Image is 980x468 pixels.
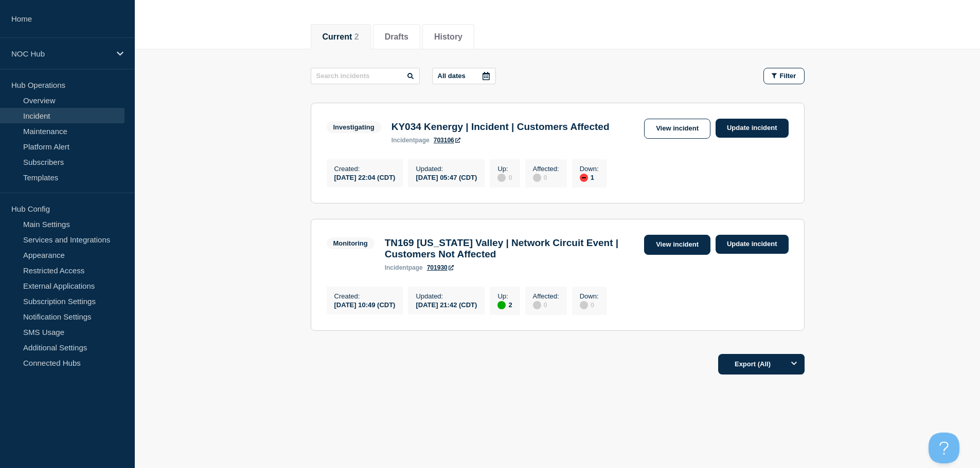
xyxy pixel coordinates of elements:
div: [DATE] 21:42 (CDT) [416,300,477,309]
div: [DATE] 10:49 (CDT) [334,300,396,309]
h3: KY034 Kenergy | Incident | Customers Affected [391,121,610,133]
a: 701930 [427,264,454,271]
div: disabled [497,174,506,182]
p: Up : [497,292,512,300]
h3: TN169 [US_STATE] Valley | Network Circuit Event | Customers Not Affected [385,237,639,260]
a: View incident [644,235,710,255]
a: View incident [644,119,710,139]
div: [DATE] 05:47 (CDT) [416,173,477,181]
span: Monitoring [327,237,375,249]
div: down [580,174,588,182]
p: Down : [580,165,599,173]
button: Options [784,354,805,375]
span: Investigating [327,121,381,133]
input: Search incidents [311,68,420,84]
p: page [391,137,430,144]
p: Created : [334,165,396,173]
div: disabled [533,301,541,309]
p: NOC Hub [11,49,110,58]
button: Filter [763,68,805,84]
button: All dates [432,68,496,84]
iframe: Help Scout Beacon - Open [929,433,959,463]
div: 0 [497,173,512,182]
div: up [497,301,506,309]
p: Affected : [533,165,559,173]
button: Current 2 [323,32,359,42]
p: Down : [580,292,599,300]
button: Export (All) [718,354,805,375]
span: 2 [354,32,359,41]
span: Filter [780,72,796,80]
div: 0 [533,300,559,309]
p: Updated : [416,292,477,300]
div: 0 [533,173,559,182]
div: disabled [533,174,541,182]
p: Created : [334,292,396,300]
span: incident [391,137,415,144]
div: [DATE] 22:04 (CDT) [334,173,396,181]
div: 2 [497,300,512,309]
p: Affected : [533,292,559,300]
p: All dates [438,72,466,80]
p: page [385,264,423,271]
button: History [434,32,462,42]
p: Up : [497,165,512,173]
a: 703106 [434,137,460,144]
div: 0 [580,300,599,309]
div: 1 [580,173,599,182]
a: Update incident [716,235,789,254]
button: Drafts [385,32,408,42]
p: Updated : [416,165,477,173]
span: incident [385,264,408,271]
a: Update incident [716,119,789,138]
div: disabled [580,301,588,309]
